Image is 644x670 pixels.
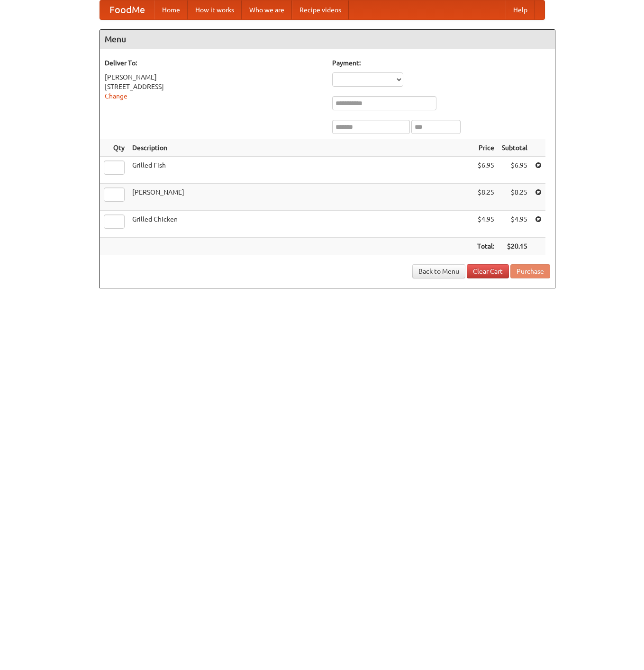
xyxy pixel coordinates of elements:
[105,72,323,82] div: [PERSON_NAME]
[412,264,465,278] a: Back to Menu
[506,0,535,19] a: Help
[498,184,531,211] td: $8.25
[467,264,509,278] a: Clear Cart
[473,184,498,211] td: $8.25
[128,157,473,184] td: Grilled Fish
[105,82,323,91] div: [STREET_ADDRESS]
[242,0,292,19] a: Who we are
[100,30,555,49] h4: Menu
[105,58,323,68] h5: Deliver To:
[498,238,531,255] th: $20.15
[100,139,128,157] th: Qty
[510,264,550,278] button: Purchase
[188,0,242,19] a: How it works
[154,0,188,19] a: Home
[105,92,127,100] a: Change
[498,139,531,157] th: Subtotal
[473,238,498,255] th: Total:
[473,139,498,157] th: Price
[473,157,498,184] td: $6.95
[128,184,473,211] td: [PERSON_NAME]
[332,58,550,68] h5: Payment:
[100,0,154,19] a: FoodMe
[128,139,473,157] th: Description
[292,0,349,19] a: Recipe videos
[498,157,531,184] td: $6.95
[128,211,473,238] td: Grilled Chicken
[473,211,498,238] td: $4.95
[498,211,531,238] td: $4.95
